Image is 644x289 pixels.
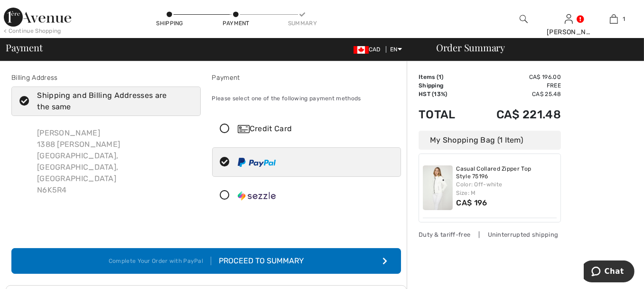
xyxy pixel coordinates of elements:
[419,81,470,90] td: Shipping
[238,191,276,201] img: Sezzle
[623,15,625,23] span: 1
[238,123,394,135] div: Credit Card
[419,73,470,81] td: Items ( )
[419,98,470,131] td: Total
[419,230,561,239] div: Duty & tariff-free | Uninterrupted shipping
[547,27,591,37] div: [PERSON_NAME]
[584,260,635,284] iframe: Opens a widget where you can chat to one of our agents
[6,43,42,52] span: Payment
[390,46,402,53] span: EN
[457,165,557,180] a: Casual Collared Zipper Top Style 75196
[592,13,636,25] a: 1
[11,248,401,274] button: Complete Your Order with PayPal Proceed to Summary
[419,131,561,150] div: My Shopping Bag (1 Item)
[470,98,561,131] td: CA$ 221.48
[470,73,561,81] td: CA$ 196.00
[4,27,61,35] div: < Continue Shopping
[457,198,487,207] span: CA$ 196
[520,13,528,25] img: search the website
[423,165,453,210] img: Casual Collared Zipper Top Style 75196
[29,120,201,203] div: [PERSON_NAME] 1388 [PERSON_NAME] [GEOGRAPHIC_DATA], [GEOGRAPHIC_DATA], [GEOGRAPHIC_DATA] N6K5R4
[354,46,369,54] img: Canadian Dollar
[109,257,211,265] div: Complete Your Order with PayPal
[288,19,317,28] div: Summary
[11,73,201,83] div: Billing Address
[4,8,71,27] img: 1ère Avenue
[354,46,384,53] span: CAD
[156,19,184,28] div: Shipping
[425,43,638,52] div: Order Summary
[238,158,276,167] img: PayPal
[238,125,250,133] img: Credit Card
[211,255,304,267] div: Proceed to Summary
[457,180,557,197] div: Color: Off-white Size: M
[222,19,250,28] div: Payment
[419,90,470,98] td: HST (13%)
[470,90,561,98] td: CA$ 25.48
[565,14,573,23] a: Sign In
[212,87,401,110] div: Please select one of the following payment methods
[610,13,618,25] img: My Bag
[470,81,561,90] td: Free
[439,74,441,80] span: 1
[565,13,573,25] img: My Info
[37,90,186,113] div: Shipping and Billing Addresses are the same
[212,73,401,83] div: Payment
